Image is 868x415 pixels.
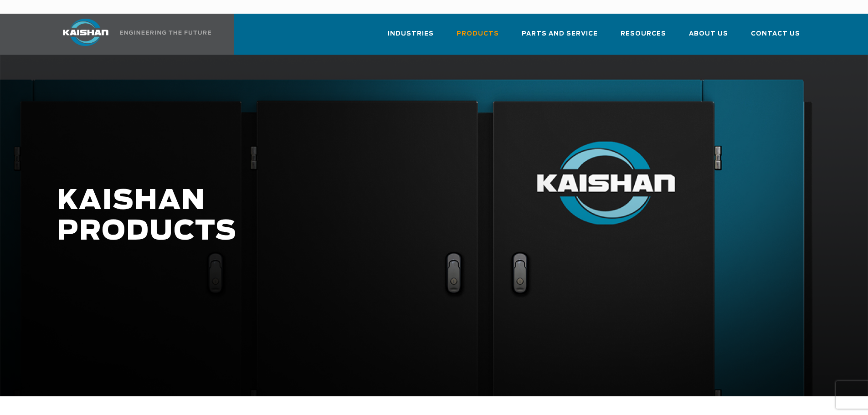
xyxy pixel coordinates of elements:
[621,22,666,53] a: Resources
[751,29,800,39] span: Contact Us
[388,29,434,39] span: Industries
[689,29,728,39] span: About Us
[51,14,213,55] a: Kaishan USA
[522,22,598,53] a: Parts and Service
[457,22,499,53] a: Products
[388,22,434,53] a: Industries
[120,31,211,35] img: Engineering the future
[689,22,728,53] a: About Us
[57,186,684,247] h1: KAISHAN PRODUCTS
[522,29,598,39] span: Parts and Service
[51,19,120,46] img: kaishan logo
[457,29,499,39] span: Products
[751,22,800,53] a: Contact Us
[621,29,666,39] span: Resources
